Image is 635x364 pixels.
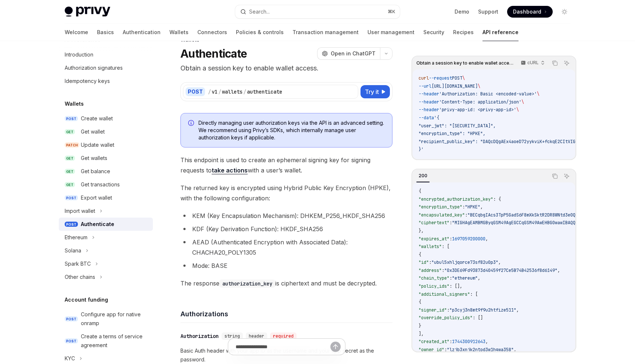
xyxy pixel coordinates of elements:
a: Basics [97,23,114,41]
span: 'Authorization: Basic <encoded-value>' [439,91,537,97]
div: Create a terms of service agreement [81,332,148,350]
span: }, [419,228,424,234]
div: wallets [222,88,243,95]
div: / [243,88,246,95]
span: ⌘ K [388,9,395,15]
a: Introduction [59,48,153,61]
span: : [429,259,431,265]
span: \ [516,107,519,113]
li: Mode: BASE [180,261,392,271]
span: : [ [442,244,449,250]
a: API reference [482,23,519,41]
div: Authenticate [81,220,114,229]
span: "encryption_type": "HPKE", [419,131,485,136]
button: Search...⌘K [235,5,400,18]
span: --header [419,91,439,97]
span: { [419,252,421,258]
span: "created_at" [419,339,449,345]
a: take actions [212,167,248,174]
div: Update wallet [81,141,114,149]
a: Security [423,23,444,41]
span: \ [537,91,539,97]
span: 'Content-Type: application/json' [439,99,521,105]
a: Transaction management [293,23,359,41]
a: POSTCreate wallet [59,112,153,125]
span: GET [65,129,75,135]
span: --url [419,83,431,89]
a: Recipes [453,23,474,41]
span: The response is ciphertext and must be decrypted. [180,278,392,288]
button: Copy the contents from the code block [550,171,560,181]
a: Dashboard [507,6,553,18]
span: { [419,188,421,194]
span: "user_jwt": "[SECURITY_DATA]", [419,123,496,129]
a: Authorization signatures [59,61,153,74]
div: Configure app for native onramp [81,310,148,328]
h1: Authenticate [180,47,247,60]
span: POST [65,116,78,121]
button: Ask AI [562,171,571,181]
div: / [208,88,211,95]
a: PATCHUpdate wallet [59,138,153,152]
div: authenticate [247,88,282,95]
button: Ask AI [562,58,571,68]
a: POSTConfigure app for native onramp [59,308,153,330]
span: "ciphertext" [419,220,449,226]
span: , [480,204,483,210]
span: '{ [434,115,439,121]
span: "ethereum" [452,275,478,281]
span: "signer_id" [419,307,447,313]
p: Obtain a session key to enable wallet access. [180,63,392,73]
div: Get balance [81,167,110,176]
span: [URL][DOMAIN_NAME] [431,83,478,89]
a: Policies & controls [236,23,284,41]
div: Get wallets [81,154,107,163]
span: "lzjb3xnjk2ntod3w1hgwa358" [447,347,514,353]
span: : [465,212,467,218]
span: --header [419,99,439,105]
h4: Authorizations [180,309,392,319]
span: , [498,259,501,265]
div: v1 [212,88,218,95]
li: KDF (Key Derivation Function): HKDF_SHA256 [180,224,392,234]
span: POST [65,316,78,322]
span: --data [419,115,434,121]
span: : [] [473,315,483,321]
span: ], [419,331,424,337]
div: Introduction [65,50,93,59]
span: POST [65,222,78,227]
a: GETGet wallet [59,125,153,138]
span: : { [493,196,501,202]
span: "HPKE" [465,204,480,210]
li: AEAD (Authenticated Encryption with Associated Data): CHACHA20_POLY1305 [180,237,392,258]
div: Solana [65,246,81,255]
span: PATCH [65,142,79,148]
div: / [218,88,221,95]
span: , [478,275,480,281]
span: Try it [365,87,379,96]
h5: Account funding [65,295,108,304]
a: Demo [455,8,469,15]
span: Open in ChatGPT [331,50,376,57]
button: Copy the contents from the code block [550,58,560,68]
span: "owner_id" [419,347,444,353]
span: } [419,323,421,329]
h5: Wallets [65,99,84,108]
span: "id" [419,259,429,265]
span: "policy_ids" [419,283,449,289]
a: User management [367,23,415,41]
span: "p3cyj3n8mt9f9u2htfize511" [449,307,516,313]
span: "encrypted_authorization_key" [419,196,493,202]
span: POST [452,75,462,81]
span: \ [462,75,465,81]
span: header [249,333,264,339]
span: : [442,267,444,273]
span: 1697059200000 [452,236,485,242]
span: "encapsulated_key" [419,212,465,218]
span: POST [65,195,78,201]
span: "override_policy_ids" [419,315,473,321]
span: "ubul5xhljqorce73sf82u0p3" [431,259,498,265]
span: : [462,204,465,210]
button: Try it [360,85,390,98]
a: Wallets [169,23,189,41]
